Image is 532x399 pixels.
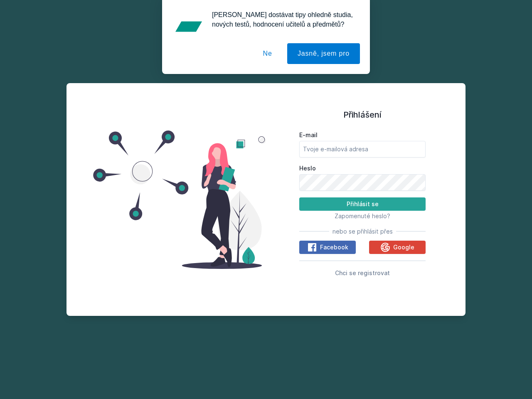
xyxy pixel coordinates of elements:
[369,241,426,254] button: Google
[299,108,426,121] h1: Přihlášení
[335,269,390,276] span: Chci se registrovat
[299,131,426,139] label: E-mail
[393,243,414,251] span: Google
[287,43,360,64] button: Jasně, jsem pro
[172,10,205,43] img: notification icon
[299,141,426,158] input: Tvoje e-mailová adresa
[335,268,390,278] button: Chci se registrovat
[299,164,426,172] label: Heslo
[335,212,390,219] span: Zapomenuté heslo?
[332,227,393,236] span: nebo se přihlásit přes
[205,10,360,29] div: [PERSON_NAME] dostávat tipy ohledně studia, nových testů, hodnocení učitelů a předmětů?
[299,241,356,254] button: Facebook
[320,243,348,251] span: Facebook
[299,197,426,211] button: Přihlásit se
[253,43,283,64] button: Ne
